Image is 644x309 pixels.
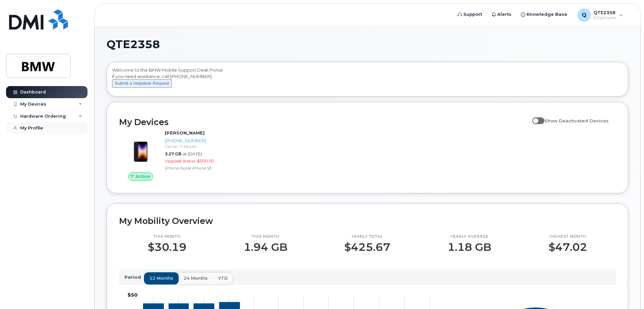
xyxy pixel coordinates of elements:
span: Show Deactivated Devices [544,118,609,123]
h2: My Mobility Overview [119,216,616,226]
div: [PHONE_NUMBER] [165,138,235,144]
a: Active[PERSON_NAME][PHONE_NUMBER]Carrier: T-Mobile3.27 GBat [DATE]Upgrade Status:$500.00iPhone Ap... [119,130,237,181]
a: Submit a Helpdesk Request [112,80,172,86]
span: 24 months [184,275,208,281]
tspan: $50 [128,292,138,298]
p: This month [148,234,186,239]
p: This month [244,234,287,239]
input: Show Deactivated Devices [532,114,538,120]
div: Welcome to the BMW Mobile Support Desk Portal If you need assistance, call [PHONE_NUMBER]. [112,67,623,94]
span: at [DATE] [183,151,202,156]
p: $425.67 [344,241,390,253]
span: Upgrade Status: [165,158,196,163]
p: Yearly average [448,234,491,239]
iframe: Messenger Launcher [615,280,639,304]
p: Period [124,274,144,280]
button: Submit a Helpdesk Request [112,79,172,88]
strong: [PERSON_NAME] [165,130,205,136]
div: Carrier: T-Mobile [165,144,235,149]
span: 3.27 GB [165,151,181,156]
p: $30.19 [148,241,186,253]
h2: My Devices [119,117,529,127]
span: $500.00 [197,158,214,163]
p: Highest month [548,234,587,239]
span: Active [136,173,150,180]
span: QTE2358 [107,39,160,49]
p: Yearly total [344,234,390,239]
p: 1.18 GB [448,241,491,253]
div: iPhone Apple iPhone SE [165,165,235,171]
p: $47.02 [548,241,587,253]
p: 1.94 GB [244,241,287,253]
img: image20231002-3703462-10zne2t.jpeg [124,133,157,165]
span: YTD [218,275,228,281]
